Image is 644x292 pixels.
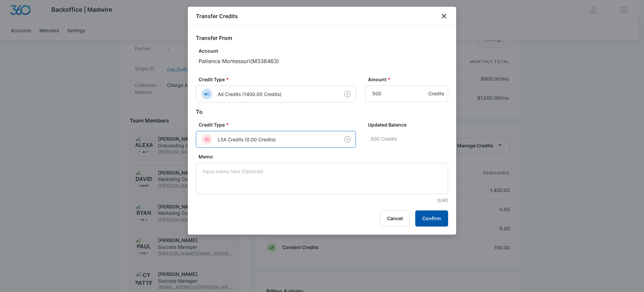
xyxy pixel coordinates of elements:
[368,76,451,83] label: Amount
[196,12,238,20] h1: Transfer Credits
[371,131,448,147] p: 500 Credits
[428,86,444,102] div: Credits
[218,91,281,98] p: Ad Credits (1400.00 Credits)
[196,108,448,116] h2: To
[440,12,448,20] button: close
[218,136,276,143] p: LSA Credits (0.00 Credits)
[199,47,448,54] p: Account
[415,210,448,227] button: Confirm
[199,197,448,204] p: 0/40
[368,121,451,128] label: Updated Balance
[199,57,448,65] p: Patience Montessori ( M336463 )
[342,89,353,99] button: Clear
[199,76,359,83] label: Credit Type
[199,121,359,128] label: Credit Type
[342,134,353,145] button: Clear
[196,34,448,42] h2: Transfer From
[199,153,451,160] label: Memo
[380,210,410,227] button: Cancel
